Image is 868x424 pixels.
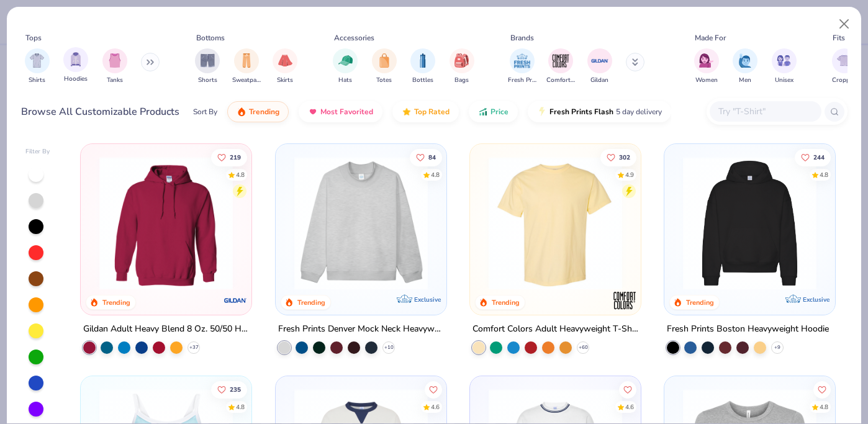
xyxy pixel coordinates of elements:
[107,76,123,85] span: Tanks
[546,48,575,85] div: filter for Comfort Colors
[195,48,220,85] button: filter button
[772,48,797,85] button: filter button
[196,32,225,43] div: Bottoms
[454,53,468,68] img: Bags Image
[677,156,823,290] img: 91acfc32-fd48-4d6b-bdad-a4c1a30ac3fc
[537,107,547,117] img: flash.gif
[667,322,829,337] div: Fresh Prints Boston Heavyweight Hoodie
[333,48,358,85] button: filter button
[528,101,671,122] button: Fresh Prints Flash5 day delivery
[21,104,179,119] div: Browse All Customizable Products
[699,53,713,68] img: Women Image
[450,48,474,85] div: filter for Bags
[775,76,793,85] span: Unisex
[820,403,828,412] div: 4.8
[546,48,575,85] button: filter button
[508,48,536,85] button: filter button
[832,48,857,85] button: filter button
[820,170,828,179] div: 4.8
[333,48,358,85] div: filter for Hats
[108,53,122,68] img: Tanks Image
[428,154,435,160] span: 84
[83,322,249,337] div: Gildan Adult Heavy Blend 8 Oz. 50/50 Hooded Sweatshirt
[551,52,570,70] img: Comfort Colors Image
[63,48,88,85] button: filter button
[619,381,636,399] button: Like
[625,170,634,179] div: 4.9
[832,48,857,85] div: filter for Cropped
[320,107,373,117] span: Most Favorited
[211,148,247,166] button: Like
[733,48,757,85] button: filter button
[695,32,726,43] div: Made For
[803,295,830,304] span: Exclusive
[25,32,42,43] div: Tops
[69,52,83,66] img: Hoodies Image
[249,107,279,117] span: Trending
[102,48,127,85] div: filter for Tanks
[29,76,45,85] span: Shirts
[695,76,718,85] span: Women
[232,76,261,85] span: Sweatpants
[546,76,575,85] span: Comfort Colors
[410,48,435,85] button: filter button
[412,76,433,85] span: Bottles
[454,76,469,85] span: Bags
[717,104,813,119] input: Try "T-Shirt"
[616,105,662,119] span: 5 day delivery
[230,387,241,393] span: 235
[189,344,199,351] span: + 37
[510,32,534,43] div: Brands
[224,288,248,313] img: Gildan logo
[409,148,441,166] button: Like
[240,53,253,68] img: Sweatpants Image
[833,12,856,36] button: Close
[273,48,297,85] div: filter for Skirts
[450,48,474,85] button: filter button
[430,403,439,412] div: 4.6
[201,53,215,68] img: Shorts Image
[278,322,444,337] div: Fresh Prints Denver Mock Neck Heavyweight Sweatshirt
[338,76,352,85] span: Hats
[372,48,397,85] button: filter button
[472,322,638,337] div: Comfort Colors Adult Heavyweight T-Shirt
[230,154,241,160] span: 219
[384,344,393,351] span: + 10
[513,52,531,70] img: Fresh Prints Image
[587,48,612,85] button: filter button
[299,101,382,122] button: Most Favorited
[414,295,441,304] span: Exclusive
[424,381,441,399] button: Like
[211,381,247,399] button: Like
[227,101,289,122] button: Trending
[832,76,857,85] span: Cropped
[813,381,831,399] button: Like
[430,170,439,179] div: 4.8
[63,47,88,84] div: filter for Hoodies
[694,48,719,85] div: filter for Women
[587,48,612,85] div: filter for Gildan
[232,48,261,85] div: filter for Sweatpants
[813,154,825,160] span: 244
[288,156,434,290] img: f5d85501-0dbb-4ee4-b115-c08fa3845d83
[64,74,88,84] span: Hoodies
[278,53,292,68] img: Skirts Image
[376,76,392,85] span: Totes
[392,101,459,122] button: Top Rated
[434,156,580,290] img: a90f7c54-8796-4cb2-9d6e-4e9644cfe0fe
[619,154,630,160] span: 302
[578,344,587,351] span: + 60
[25,48,50,85] button: filter button
[795,148,831,166] button: Like
[491,107,509,117] span: Price
[93,156,239,290] img: 01756b78-01f6-4cc6-8d8a-3c30c1a0c8ac
[414,107,450,117] span: Top Rated
[236,403,245,412] div: 4.8
[733,48,757,85] div: filter for Men
[402,107,412,117] img: TopRated.gif
[232,48,261,85] button: filter button
[833,32,845,43] div: Fits
[837,53,851,68] img: Cropped Image
[237,107,246,117] img: trending.gif
[694,48,719,85] button: filter button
